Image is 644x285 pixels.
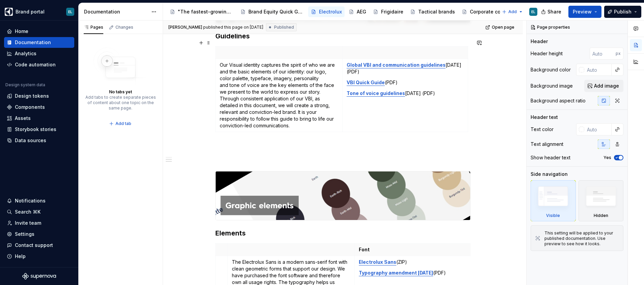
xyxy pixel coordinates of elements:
[84,8,148,15] div: Documentation
[1,4,77,19] button: Brand portalEL
[547,8,561,15] span: Share
[115,25,133,30] div: Changes
[4,240,74,251] button: Contact support
[167,6,236,17] a: "The fastest-growing companies are not branding their business … they are businessing their brands”
[216,171,470,220] img: 959c146a-6bf1-41e3-939e-be81848efa17.png
[584,80,623,92] button: Add image
[531,9,535,14] div: EL
[4,113,74,124] a: Assets
[573,8,592,15] span: Preview
[238,6,307,17] a: Brand Equity Quick Guides
[407,6,458,17] a: Tactical brands
[215,31,471,41] h3: Guidelines
[531,180,576,221] div: Visible
[203,25,263,30] div: published this page on [DATE]
[538,6,566,18] button: Share
[594,83,619,89] span: Add image
[167,5,499,19] div: Page tree
[359,247,370,252] strong: Font
[604,6,641,18] button: Publish
[483,23,517,32] a: Open page
[168,25,202,30] span: [PERSON_NAME]
[16,8,45,15] div: Brand portal
[4,59,74,70] a: Code automation
[594,213,608,218] div: Hidden
[531,154,570,161] div: Show header text
[359,270,433,276] a: Typography amendment [DATE]
[4,135,74,146] a: Data sources
[15,39,51,46] div: Documentation
[531,83,573,89] div: Background image
[359,270,477,276] p: (PDF)
[4,124,74,135] a: Storybook stories
[359,259,396,265] a: Electrolux Sans
[4,195,74,206] button: Notifications
[5,82,45,88] div: Design system data
[85,95,156,111] div: Add tabs to create separate pieces of content about one topic on the same page.
[4,48,74,59] a: Analytics
[4,102,74,113] a: Components
[15,104,45,110] div: Components
[616,51,621,56] p: px
[531,66,571,73] div: Background color
[544,230,619,247] div: This setting will be applied to your published documentation. Use preview to see how it looks.
[4,218,74,228] a: Invite team
[531,38,548,45] div: Header
[492,25,514,30] span: Open page
[15,115,31,122] div: Assets
[418,8,455,15] div: Tactical brands
[15,220,41,226] div: Invite team
[109,89,132,95] div: No tabs yet
[15,28,28,35] div: Home
[15,93,49,99] div: Design tokens
[531,114,558,121] div: Header text
[107,119,134,128] button: Add tab
[5,8,13,16] img: 1131f18f-9b94-42a4-847a-eabb54481545.png
[15,197,46,204] div: Notifications
[508,9,517,14] span: Add
[84,25,103,30] div: Pages
[590,47,616,60] input: Auto
[22,273,56,280] svg: Supernova Logo
[347,90,405,96] a: Tone of voice guidelines
[531,141,563,148] div: Text alignment
[15,50,36,57] div: Analytics
[568,6,601,18] button: Preview
[584,123,612,135] input: Auto
[531,50,563,57] div: Header height
[274,25,294,30] span: Published
[584,64,612,76] input: Auto
[115,121,131,126] span: Add tab
[531,126,554,133] div: Text color
[347,80,385,85] strong: VBI Quick Guide
[248,8,304,15] div: Brand Equity Quick Guides
[4,91,74,101] a: Design tokens
[4,229,74,240] a: Settings
[370,6,406,17] a: Frigidaire
[178,8,234,15] div: "The fastest-growing companies are not branding their business … they are businessing their brands”
[347,90,464,97] p: [DATE] (PDF)
[603,155,611,160] label: Yes
[500,7,525,17] button: Add
[531,171,568,178] div: Side navigation
[347,62,446,68] a: Global VBI and communication guidelines
[15,137,46,144] div: Data sources
[347,79,464,86] p: (PDF)
[346,6,369,17] a: AEG
[381,8,403,15] div: Frigidaire
[15,253,26,260] div: Help
[459,6,528,17] a: Corporate communication
[531,97,586,104] div: Background aspect ratio
[15,61,56,68] div: Code automation
[4,37,74,48] a: Documentation
[319,8,342,15] div: Electrolux
[4,26,74,37] a: Home
[220,62,338,129] p: Our Visual identity captures the spirit of who we are and the basic elements of our identity: our...
[546,213,560,218] div: Visible
[470,8,526,15] div: Corporate communication
[15,209,41,215] div: Search ⌘K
